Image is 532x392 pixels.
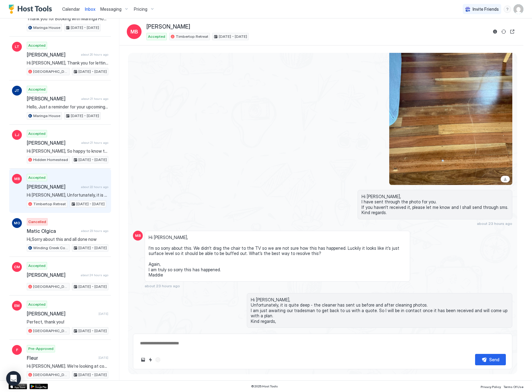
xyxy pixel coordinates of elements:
span: Hi [PERSON_NAME], Thank you for letting us know. Safe travels home. :) Kind regards, [PERSON_NAME]. [27,60,108,66]
button: Quick reply [147,356,154,363]
span: Accepted [28,43,46,48]
span: Matic Olgica [27,228,78,234]
span: Messaging [100,6,122,12]
span: Pricing [134,6,147,12]
span: LT [15,44,19,49]
span: Accepted [28,87,46,92]
span: Cancelled [28,219,46,225]
span: about 22 hours ago [81,185,108,189]
span: [DATE] [98,356,108,360]
span: LJ [15,132,19,138]
span: Hi [PERSON_NAME], Unfortunately, it is quite deep - the cleaner has sent us before and after clea... [27,192,108,198]
span: Accepted [28,175,46,180]
span: Hi [PERSON_NAME], I have sent through the photo for you. If you haven't received it, please let m... [362,194,508,215]
span: Hi [PERSON_NAME], I’m so sorry about this. We didn’t drag the chair to the TV so we are not sure ... [149,235,406,278]
span: [DATE] - [DATE] [78,328,107,334]
span: Accepted [28,263,46,269]
span: MB [14,176,20,182]
span: Hi [PERSON_NAME]. We’re looking at coming to [GEOGRAPHIC_DATA] [DATE]-[DATE]. I see that there is... [27,363,108,369]
span: about 23 hours ago [477,221,512,226]
span: about 24 hours ago [81,273,108,277]
span: [GEOGRAPHIC_DATA] [33,69,68,74]
span: about 20 hours ago [81,53,108,57]
span: CM [14,264,20,270]
span: Perfect, thank you! [27,319,108,325]
div: Open Intercom Messenger [6,371,21,386]
span: about 21 hours ago [81,141,108,145]
span: [DATE] - [DATE] [71,113,99,119]
a: Inbox [85,6,95,12]
span: [PERSON_NAME] [146,23,190,30]
button: Reservation information [491,28,499,35]
span: Hello, Just a reminder for your upcoming stay at [GEOGRAPHIC_DATA]. I hope you are looking forwar... [27,104,108,110]
a: Privacy Policy [481,383,501,390]
span: Accepted [28,302,46,307]
span: Hi [PERSON_NAME], So happy to know that you enjoyed your stay. :) Safe travels home. Kind regards... [27,148,108,154]
a: App Store [9,384,27,389]
span: Terms Of Use [503,385,523,389]
span: Winding Creek Cottage [33,245,68,251]
span: [PERSON_NAME] [27,184,78,190]
a: Terms Of Use [503,383,523,390]
div: Send [489,356,499,363]
span: MB [135,233,141,238]
span: Inbox [85,6,95,12]
span: [PERSON_NAME] [27,52,78,58]
span: Accepted [28,131,46,136]
span: © 2025 Host Tools [251,384,278,388]
div: View image [389,21,512,185]
span: F [16,347,18,353]
span: Hi [PERSON_NAME], Unfortunately, it is quite deep - the cleaner has sent us before and after clea... [251,297,508,324]
span: Timbertop Retreat [33,201,66,207]
span: [DATE] - [DATE] [71,25,99,30]
span: [DATE] - [DATE] [78,69,107,74]
span: [PERSON_NAME] [27,272,78,278]
span: [DATE] - [DATE] [78,284,107,289]
span: Maringa House [33,113,60,119]
span: Maringa House [33,25,60,30]
div: User profile [514,4,523,14]
div: menu [504,6,511,13]
span: [GEOGRAPHIC_DATA] [33,328,68,334]
span: about 23 hours ago [145,284,180,288]
span: [PERSON_NAME] [27,140,79,146]
span: MO [14,220,20,226]
span: [DATE] - [DATE] [78,157,107,163]
button: Send [475,354,506,365]
span: about 23 hours ago [81,229,108,233]
span: JT [14,88,19,93]
span: Invite Friends [473,6,499,12]
a: Download [501,176,510,182]
span: Hi,Sorry about this and all done now [27,237,108,242]
span: MB [130,28,138,35]
button: Upload image [139,356,147,363]
span: [DATE] - [DATE] [78,372,107,378]
span: [DATE] - [DATE] [76,201,105,207]
a: Calendar [62,6,80,12]
span: Calendar [62,6,80,12]
span: [DATE] - [DATE] [219,34,247,39]
span: about 21 hours ago [81,97,108,101]
span: [GEOGRAPHIC_DATA] [33,372,68,378]
span: [DATE] [98,312,108,316]
a: Google Play Store [30,384,48,389]
span: Accepted [148,34,165,39]
span: Pre-Approved [28,346,54,351]
span: Fleur [27,355,96,361]
button: Sync reservation [500,28,507,35]
span: Hidden Homestead [33,157,68,163]
span: [PERSON_NAME] [27,311,96,317]
span: [DATE] - [DATE] [78,245,107,251]
span: Thank you for Booking with Maringa House! Please take a look at the bedroom/bed step up options a... [27,16,108,22]
span: Privacy Policy [481,385,501,389]
span: Timbertop Retreat [176,34,208,39]
a: Host Tools Logo [9,5,55,14]
span: [GEOGRAPHIC_DATA] [33,284,68,289]
span: [PERSON_NAME] [27,96,79,102]
button: Open reservation [509,28,516,35]
span: EM [14,303,20,308]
